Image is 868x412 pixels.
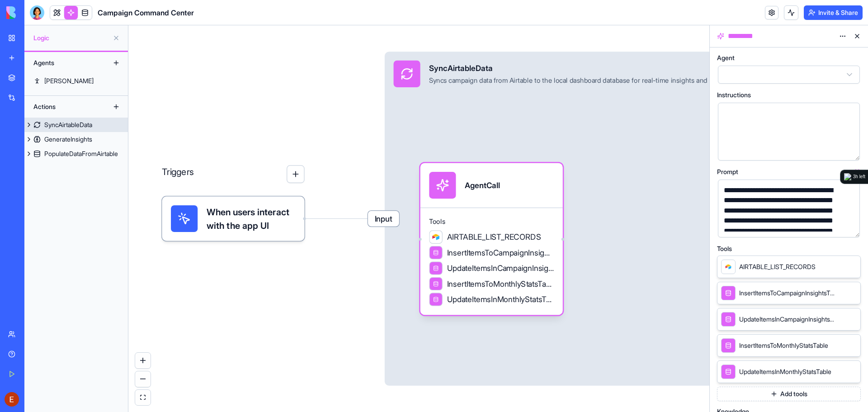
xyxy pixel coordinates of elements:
div: Actions [29,99,101,114]
div: AgentCallToolsAIRTABLE_LIST_RECORDSInsertItemsToCampaignInsightsTableUpdateItemsInCampaignInsight... [420,163,563,315]
span: AIRTABLE_LIST_RECORDS [447,232,541,243]
button: Invite & Share [804,5,863,20]
span: Input [368,211,399,226]
span: InsertItemsToCampaignInsightsTable [447,247,554,258]
div: GenerateInsights [44,135,92,144]
span: UpdateItemsInMonthlyStatsTable [739,367,831,376]
span: Tools [717,246,732,252]
a: [PERSON_NAME] [24,74,128,88]
div: SyncAirtableData [44,120,92,129]
div: Triggers [162,130,304,241]
span: Tools [429,217,554,226]
span: UpdateItemsInMonthlyStatsTable [447,294,554,305]
span: Agent [717,55,735,61]
img: logo [6,6,62,19]
span: InsertItemsToMonthlyStatsTable [447,278,554,289]
span: Prompt [717,169,738,175]
span: UpdateItemsInCampaignInsightsTable [739,315,835,324]
div: SyncAirtableData [429,63,763,74]
a: PopulateDataFromAirtable [24,147,128,161]
span: InsertItemsToMonthlyStatsTable [739,341,828,350]
span: AIRTABLE_LIST_RECORDS [739,262,816,271]
div: AgentCall [465,180,500,191]
span: Logic [33,33,109,43]
img: ACg8ocKFnJdMgNeqYT7_RCcLMN4YxrlIs1LBNMQb0qm9Kx_HdWhjfg=s96-c [5,392,19,407]
div: [PERSON_NAME] [44,76,94,85]
button: fit view [135,390,151,405]
a: GenerateInsights [24,132,128,147]
img: logo [844,173,851,180]
div: 3h left [853,173,865,180]
span: Campaign Command Center [98,7,194,18]
div: Syncs campaign data from Airtable to the local dashboard database for real-time insights and anal... [429,76,763,85]
span: InsertItemsToCampaignInsightsTable [739,289,835,298]
span: Instructions [717,92,751,98]
div: When users interact with the app UI [162,196,304,241]
button: zoom in [135,353,151,369]
span: UpdateItemsInCampaignInsightsTable [447,263,554,274]
button: Add tools [717,387,861,401]
div: InputSyncAirtableDataSyncs campaign data from Airtable to the local dashboard database for real-t... [385,52,835,386]
p: Triggers [162,165,193,183]
div: Agents [29,56,101,70]
button: zoom out [135,371,151,387]
span: When users interact with the app UI [207,205,296,232]
div: PopulateDataFromAirtable [44,149,118,158]
a: SyncAirtableData [24,118,128,132]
